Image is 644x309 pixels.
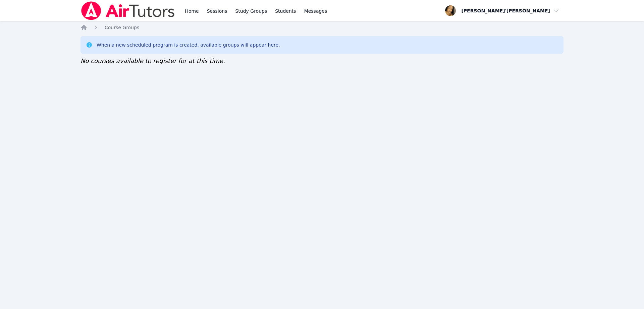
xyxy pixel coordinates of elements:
[304,8,327,14] span: Messages
[80,1,175,20] img: Air Tutors
[80,24,563,31] nav: Breadcrumb
[80,57,225,64] span: No courses available to register for at this time.
[105,25,139,30] span: Course Groups
[97,42,280,48] div: When a new scheduled program is created, available groups will appear here.
[105,24,139,31] a: Course Groups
